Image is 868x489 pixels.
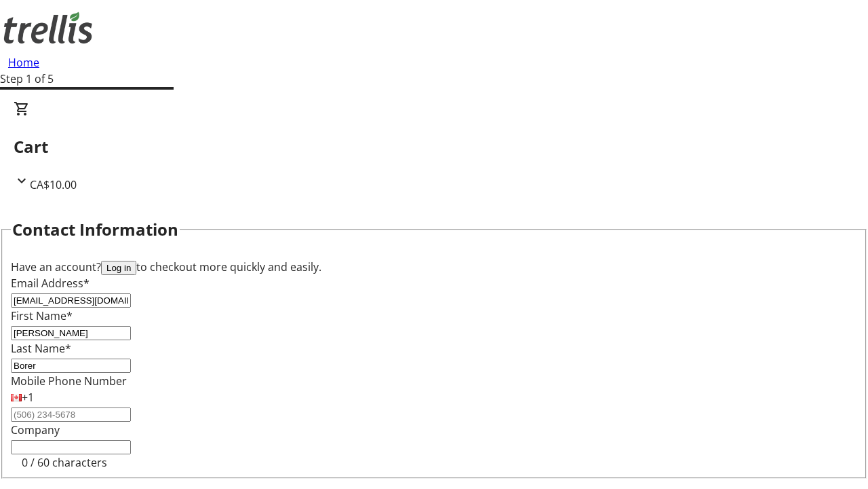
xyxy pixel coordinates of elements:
[11,341,71,356] label: Last Name*
[14,101,854,193] div: CartCA$10.00
[11,422,60,437] label: Company
[22,455,107,470] tr-character-limit: 0 / 60 characters
[11,308,73,323] label: First Name*
[101,261,136,275] button: Log in
[11,374,127,388] label: Mobile Phone Number
[30,177,77,192] span: CA$10.00
[11,407,131,422] input: (506) 234-5678
[14,134,854,159] h2: Cart
[11,259,857,275] div: Have an account? to checkout more quickly and easily.
[11,276,90,291] label: Email Address*
[12,217,178,242] h2: Contact Information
